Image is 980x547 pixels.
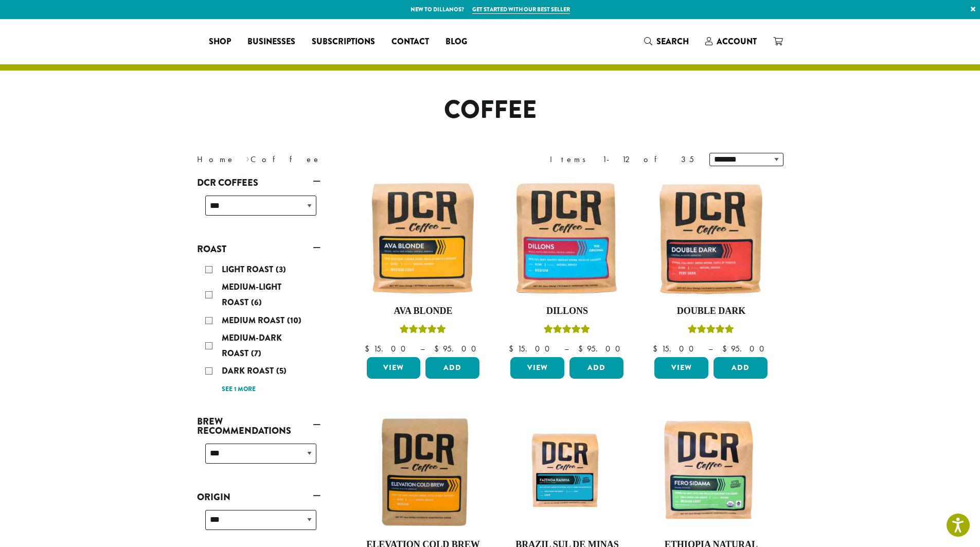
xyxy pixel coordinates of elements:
[400,323,446,339] div: Rated 5.00 out of 5
[420,343,424,354] span: –
[247,36,295,48] span: Businesses
[714,357,768,379] button: Add
[251,347,261,359] span: (7)
[209,36,231,48] span: Shop
[652,179,770,297] img: Double-Dark-12oz-300x300.jpg
[564,343,568,354] span: –
[654,357,708,379] a: View
[251,296,262,308] span: (6)
[509,343,555,354] bdi: 15.00
[569,357,623,379] button: Add
[508,306,626,317] h4: Dillons
[197,174,320,191] a: DCR Coffees
[222,281,281,308] span: Medium-Light Roast
[365,343,373,354] span: $
[656,36,689,47] span: Search
[222,332,282,359] span: Medium-Dark Roast
[197,413,320,439] a: Brew Recommendations
[544,323,590,339] div: Rated 5.00 out of 5
[197,506,320,542] div: Origin
[189,95,791,125] h1: Coffee
[722,343,731,354] span: $
[197,240,320,258] a: Roast
[201,33,239,50] a: Shop
[391,36,429,48] span: Contact
[222,384,256,395] a: See 1 more
[578,343,587,354] span: $
[197,153,475,166] nav: Breadcrumb
[276,365,287,377] span: (5)
[472,5,570,14] a: Get started with our best seller
[434,343,443,354] span: $
[688,323,734,339] div: Rated 4.50 out of 5
[364,306,483,317] h4: Ava Blonde
[550,153,694,166] div: Items 1-12 of 35
[197,439,320,476] div: Brew Recommendations
[276,263,286,275] span: (3)
[365,343,411,354] bdi: 15.00
[652,413,770,531] img: DCR-Fero-Sidama-Coffee-Bag-2019-300x300.png
[652,179,770,353] a: Double DarkRated 4.50 out of 5
[652,306,770,317] h4: Double Dark
[287,314,301,326] span: (10)
[222,263,276,275] span: Light Roast
[197,191,320,228] div: DCR Coffees
[364,179,482,297] img: Ava-Blonde-12oz-1-300x300.jpg
[508,179,626,353] a: DillonsRated 5.00 out of 5
[509,343,518,354] span: $
[653,343,662,354] span: $
[708,343,712,354] span: –
[717,36,757,47] span: Account
[197,488,320,506] a: Origin
[446,36,467,48] span: Blog
[364,179,483,353] a: Ava BlondeRated 5.00 out of 5
[653,343,699,354] bdi: 15.00
[722,343,769,354] bdi: 95.00
[508,179,626,297] img: Dillons-12oz-300x300.jpg
[425,357,479,379] button: Add
[197,258,320,400] div: Roast
[578,343,625,354] bdi: 95.00
[364,413,482,531] img: Elevation-Cold-Brew-300x300.jpg
[367,357,421,379] a: View
[636,33,697,50] a: Search
[197,154,235,165] a: Home
[246,150,250,166] span: ›
[510,357,564,379] a: View
[434,343,481,354] bdi: 95.00
[508,428,626,516] img: Fazenda-Rainha_12oz_Mockup.jpg
[222,314,287,326] span: Medium Roast
[312,36,375,48] span: Subscriptions
[222,365,276,377] span: Dark Roast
